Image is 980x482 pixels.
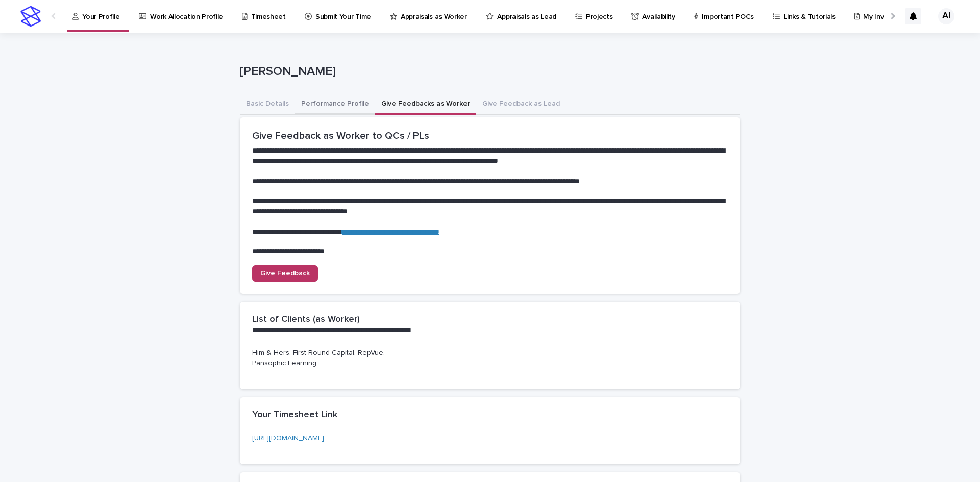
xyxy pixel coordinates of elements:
button: Basic Details [240,94,295,115]
h2: Give Feedback as Worker to QCs / PLs [252,130,728,142]
button: Performance Profile [295,94,375,115]
button: Give Feedback as Lead [476,94,566,115]
img: stacker-logo-s-only.png [20,6,41,27]
div: AI [938,8,954,24]
p: [PERSON_NAME] [240,64,736,79]
a: Give Feedback [252,265,318,282]
h2: List of Clients (as Worker) [252,314,360,325]
p: Him & Hers, First Round Capital, RepVue, Pansophic Learning [252,348,403,369]
h2: Your Timesheet Link [252,410,337,421]
span: Give Feedback [260,270,310,277]
a: [URL][DOMAIN_NAME] [252,435,324,442]
button: Give Feedbacks as Worker [375,94,476,115]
